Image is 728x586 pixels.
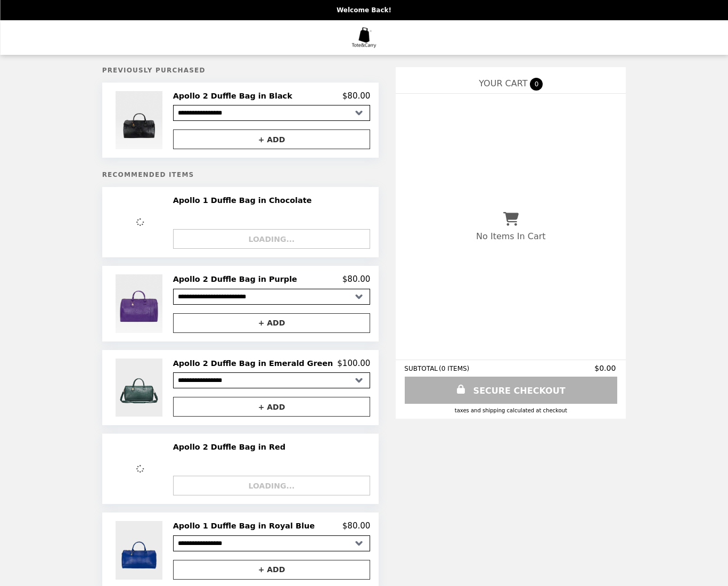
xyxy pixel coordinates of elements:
[173,521,319,531] h2: Apollo 1 Duffle Bag in Royal Blue
[530,78,543,91] span: 0
[173,105,371,121] select: Select a product variant
[404,408,617,413] div: Taxes and Shipping calculated at checkout
[594,364,617,372] span: $0.00
[173,313,371,333] button: + ADD
[404,365,439,372] span: SUBTOTAL
[337,359,370,368] p: $100.00
[173,274,301,284] h2: Apollo 2 Duffle Bag in Purple
[173,442,290,452] h2: Apollo 2 Duffle Bag in Red
[342,521,371,531] p: $80.00
[479,78,527,88] span: YOUR CART
[342,274,371,284] p: $80.00
[102,67,379,74] h5: Previously Purchased
[173,129,371,149] button: + ADD
[116,521,165,579] img: Apollo 1 Duffle Bag in Royal Blue
[476,231,545,241] p: No Items In Cart
[116,91,165,149] img: Apollo 2 Duffle Bag in Black
[439,365,469,372] span: ( 0 ITEMS )
[116,359,165,417] img: Apollo 2 Duffle Bag in Emerald Green
[116,274,165,332] img: Apollo 2 Duffle Bag in Purple
[102,171,379,178] h5: Recommended Items
[173,289,371,305] select: Select a product variant
[173,91,297,101] h2: Apollo 2 Duffle Bag in Black
[173,372,371,388] select: Select a product variant
[173,397,371,417] button: + ADD
[173,535,371,551] select: Select a product variant
[173,359,338,368] h2: Apollo 2 Duffle Bag in Emerald Green
[173,196,316,205] h2: Apollo 1 Duffle Bag in Chocolate
[342,91,371,101] p: $80.00
[349,27,379,48] img: Brand Logo
[337,6,391,14] p: Welcome Back!
[173,560,371,580] button: + ADD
